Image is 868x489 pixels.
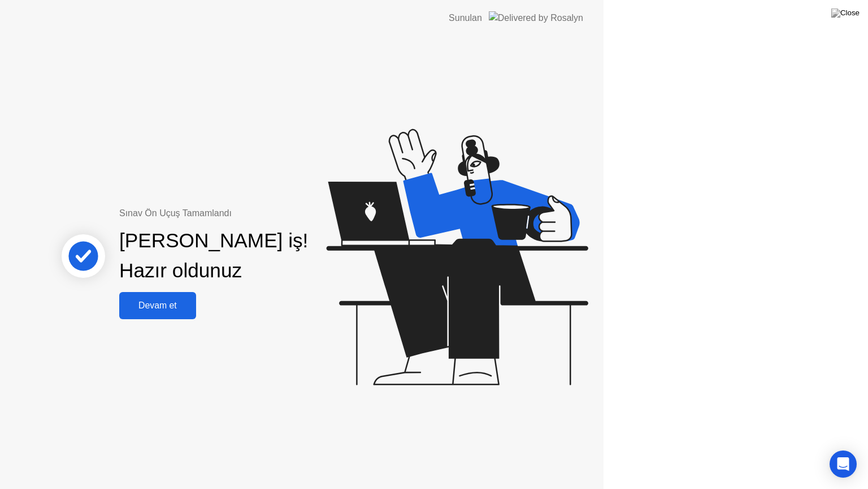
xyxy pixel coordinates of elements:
img: Close [831,8,860,18]
div: [PERSON_NAME] iş! Hazır oldunuz [119,226,308,286]
div: Devam et [123,301,193,311]
button: Devam et [119,292,196,319]
div: Sınav Ön Uçuş Tamamlandı [119,207,353,220]
div: Open Intercom Messenger [830,451,857,478]
div: Sunulan [449,11,482,25]
img: Delivered by Rosalyn [489,11,583,24]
